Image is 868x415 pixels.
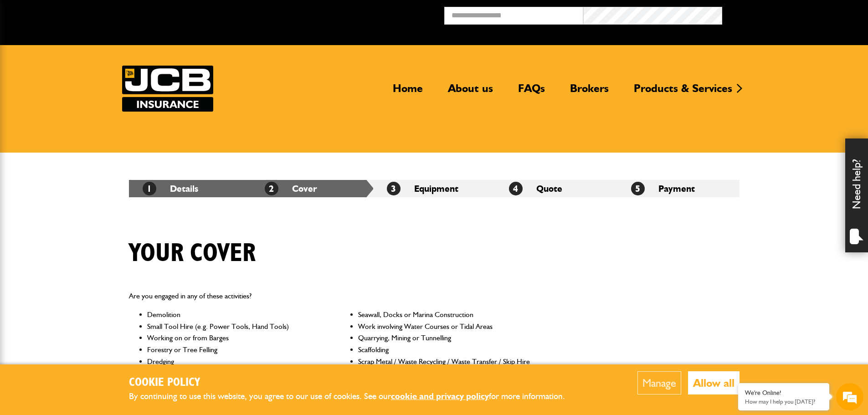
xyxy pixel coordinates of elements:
[358,309,531,321] li: Seawall, Docks or Marina Construction
[511,82,552,102] a: FAQs
[509,182,523,195] span: 4
[495,180,617,197] li: Quote
[386,82,430,102] a: Home
[147,321,320,333] li: Small Tool Hire (e.g. Power Tools, Hand Tools)
[358,344,531,356] li: Scaffolding
[129,376,580,390] h2: Cookie Policy
[358,356,531,379] li: Scrap Metal / Waste Recycling / Waste Transfer / Skip Hire or Landfill
[688,371,740,395] button: Allow all
[631,182,645,195] span: 5
[147,344,320,356] li: Forestry or Tree Felling
[563,82,616,102] a: Brokers
[387,182,401,195] span: 3
[143,182,156,195] span: 1
[129,238,256,269] h1: Your cover
[441,82,500,102] a: About us
[722,7,861,21] button: Broker Login
[143,183,198,194] a: 1Details
[147,332,320,344] li: Working on or from Barges
[147,309,320,321] li: Demolition
[845,138,868,252] div: Need help?
[251,180,373,197] li: Cover
[358,321,531,333] li: Work involving Water Courses or Tidal Areas
[122,66,213,112] a: JCB Insurance Services
[627,82,739,102] a: Products & Services
[617,180,740,197] li: Payment
[265,182,278,195] span: 2
[745,398,822,405] p: How may I help you today?
[122,66,213,112] img: JCB Insurance Services logo
[637,371,681,395] button: Manage
[358,332,531,344] li: Quarrying, Mining or Tunnelling
[147,356,320,379] li: Dredging
[745,389,822,397] div: We're Online!
[373,180,495,197] li: Equipment
[391,391,489,401] a: cookie and privacy policy
[129,290,531,302] p: Are you engaged in any of these activities?
[129,389,580,404] p: By continuing to use this website, you agree to our use of cookies. See our for more information.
